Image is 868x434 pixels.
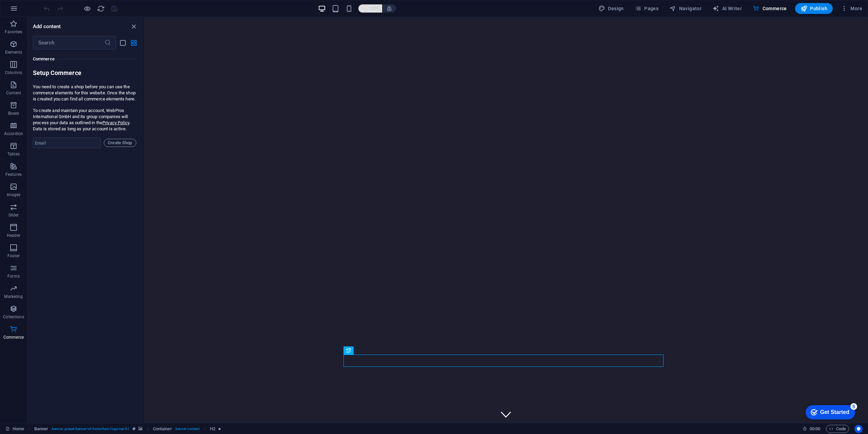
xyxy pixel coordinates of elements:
[814,426,815,431] span: :
[5,70,22,75] p: Columns
[33,69,136,78] h6: Setup Commerce
[33,36,104,50] input: Search
[669,5,702,12] span: Navigator
[369,4,379,13] h6: 100%
[841,5,862,12] span: More
[210,425,215,433] span: Click to select. Double-click to edit
[4,131,23,136] p: Accordion
[598,5,624,12] span: Design
[3,314,24,320] p: Collections
[153,425,172,433] span: Click to select. Double-click to edit
[753,5,787,12] span: Commerce
[5,3,55,18] div: Get Started 5 items remaining, 0% complete
[218,427,221,431] i: Element contains an animation
[5,172,22,177] p: Features
[5,425,24,433] a: Click to cancel selection. Double-click to open Pages
[3,335,24,340] p: Commerce
[795,3,833,14] button: Publish
[130,22,138,31] button: close panel
[8,111,19,116] p: Boxes
[750,3,790,14] button: Commerce
[107,139,133,147] span: Create Shop
[7,192,21,197] p: Images
[33,22,61,31] h6: Add content
[33,137,101,148] input: Email
[130,39,138,47] button: grid-view
[7,273,20,279] p: Forms
[33,108,136,132] p: To create and maintain your account, WebPros International GmbH and its group companies will proc...
[829,425,846,433] span: Code
[810,425,820,433] span: 00 00
[801,5,827,12] span: Publish
[34,425,221,433] nav: breadcrumb
[8,212,19,218] p: Slider
[51,425,130,433] span: . banner .preset-banner-v3-home-hero-logo-nav-h1
[358,4,382,13] button: 100%
[803,425,821,433] h6: Session time
[632,3,661,14] button: Pages
[97,4,105,13] button: reload
[33,55,136,63] h6: Commerce
[7,233,20,238] p: Header
[97,5,105,13] i: Reload page
[7,151,20,157] p: Tables
[667,3,704,14] button: Navigator
[5,29,22,35] p: Favorites
[710,3,745,14] button: AI Writer
[826,425,849,433] button: Code
[175,425,199,433] span: . banner-content
[104,139,136,147] button: Create Shop
[133,427,136,431] i: This element is a customizable preset
[6,90,21,96] p: Content
[33,84,136,102] p: You need to create a shop before you can use the commerce elements for this website. Once the sho...
[712,5,742,12] span: AI Writer
[102,120,129,125] a: Privacy Policy
[596,3,627,14] div: Design (Ctrl+Alt+Y)
[838,3,865,14] button: More
[386,5,392,12] i: On resize automatically adjust zoom level to fit chosen device.
[5,50,22,55] p: Elements
[854,425,863,433] button: Usercentrics
[50,1,57,8] div: 5
[596,3,627,14] button: Design
[635,5,658,12] span: Pages
[119,39,127,47] button: list-view
[20,7,49,14] div: Get Started
[4,294,23,299] p: Marketing
[138,427,142,431] i: This element contains a background
[7,253,20,259] p: Footer
[83,4,91,13] button: Click here to leave preview mode and continue editing
[34,425,48,433] span: Click to select. Double-click to edit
